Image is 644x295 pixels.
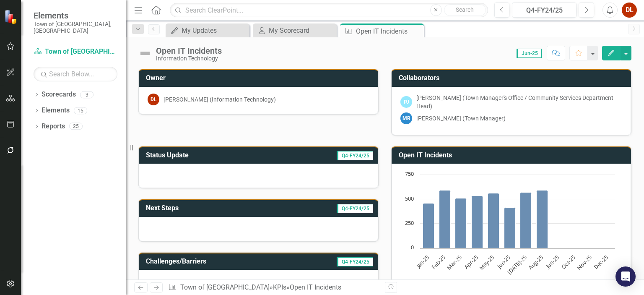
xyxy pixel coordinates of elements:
div: 25 [69,123,83,130]
div: [PERSON_NAME] (Information Technology) [164,95,276,104]
a: My Scorecard [255,25,335,36]
div: My Scorecard [269,25,335,36]
h3: Next Steps [146,204,252,212]
h3: Collaborators [399,74,627,82]
button: Search [444,4,486,16]
text: Mar-25 [445,253,463,271]
h3: Challenges/Barriers [146,258,287,265]
h3: Status Update [146,151,268,159]
text: Nov-25 [575,253,593,271]
small: Town of [GEOGRAPHIC_DATA], [GEOGRAPHIC_DATA] [34,21,117,34]
img: ClearPoint Strategy [4,10,19,24]
text: Feb-25 [430,253,447,271]
text: Jan-25 [414,253,431,270]
button: DL [622,3,637,18]
span: Q4-FY24/25 [337,257,373,266]
h3: Owner [146,74,374,82]
div: DL [148,94,159,105]
input: Search ClearPoint... [170,3,488,18]
text: Dec-25 [592,253,609,271]
input: Search Below... [34,67,117,81]
button: View chart menu, Chart [405,277,417,289]
div: [PERSON_NAME] (Town Manager's Office / Community Services Department Head) [416,94,622,110]
div: PJ [400,96,412,108]
text: 250 [405,219,414,227]
div: Open IT Incidents [156,46,222,55]
a: KPIs [273,283,286,291]
div: Open IT Incidents [356,26,422,37]
div: My Updates [182,25,247,36]
span: Elements [34,10,117,21]
text: Aug-25 [527,253,545,271]
text: 750 [405,170,414,178]
span: Q4-FY24/25 [337,151,373,160]
div: » » [168,283,379,292]
path: May-25, 558. Open IT Incidents. [488,193,499,248]
div: Open Intercom Messenger [615,266,636,287]
div: Q4-FY24/25 [515,5,574,16]
path: Jan-25, 458. Open IT Incidents. [423,204,434,248]
h3: Open IT Incidents [399,151,627,159]
text: Apr-25 [462,253,479,270]
span: Jun-25 [517,49,542,58]
img: Not Defined [138,47,152,60]
div: Open IT Incidents [290,283,341,291]
text: 0 [411,243,414,251]
path: Jul-25, 567. Open IT Incidents. [520,193,532,248]
path: Mar-25, 507. Open IT Incidents. [455,198,467,248]
span: Q4-FY24/25 [337,204,373,213]
a: My Updates [168,25,247,36]
text: [DATE]-25 [506,253,528,276]
div: 3 [80,91,93,98]
div: MR [400,112,412,124]
a: Reports [42,122,65,131]
div: 15 [74,107,87,114]
path: Jun-25, 413. Open IT Incidents. [504,208,516,248]
span: Search [456,6,474,13]
text: Jun-25 [544,253,561,270]
text: May-25 [478,253,496,272]
a: Elements [42,106,70,115]
text: Jun-25 [495,253,512,270]
path: Apr-25, 532. Open IT Incidents. [472,196,483,248]
button: Q4-FY24/25 [512,3,576,18]
path: Feb-25, 590. Open IT Incidents. [439,191,451,248]
a: Town of [GEOGRAPHIC_DATA] [34,47,117,57]
text: Oct-25 [560,253,576,270]
text: 500 [405,195,414,202]
a: Town of [GEOGRAPHIC_DATA] [180,283,270,291]
path: Aug-25, 588. Open IT Incidents. [537,191,548,248]
a: Scorecards [42,90,76,99]
div: [PERSON_NAME] (Town Manager) [416,114,506,123]
div: Information Technology [156,55,222,62]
